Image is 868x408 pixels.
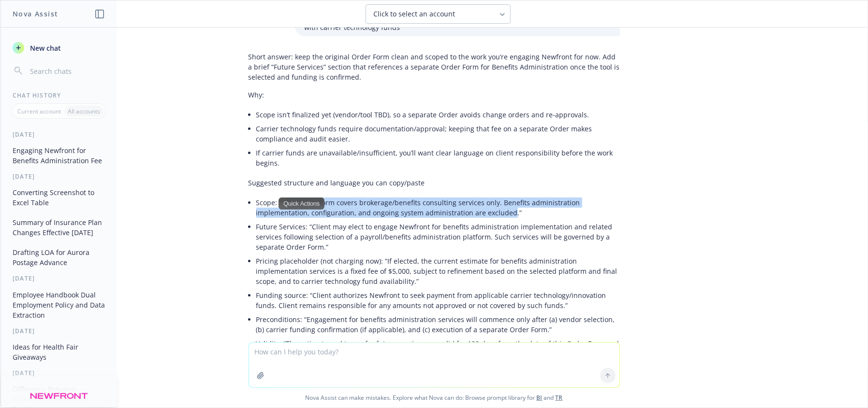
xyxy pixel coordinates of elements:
[1,274,117,282] div: [DATE]
[1,130,117,139] div: [DATE]
[1,369,117,377] div: [DATE]
[4,388,864,408] span: Nova Assist can make mistakes. Explore what Nova can do: Browse prompt library for and
[249,52,620,82] p: Short answer: keep the original Order Form clean and scoped to the work you’re engaging Newfront ...
[9,339,109,365] button: Ideas for Health Fair Giveaways
[9,184,109,211] button: Converting Screenshot to Excel Table
[9,214,109,240] button: Summary of Insurance Plan Changes Effective [DATE]
[256,196,620,220] li: Scope: “This Order Form covers brokerage/benefits consulting services only. Benefits administrati...
[256,220,620,254] li: Future Services: “Client may elect to engage Newfront for benefits administration implementation ...
[537,394,543,402] a: BI
[28,43,61,53] span: New chat
[13,9,58,19] h1: Nova Assist
[1,327,117,335] div: [DATE]
[256,254,620,288] li: Pricing placeholder (not charging now): “If elected, the current estimate for benefits administra...
[374,9,456,19] span: Click to select an account
[1,172,117,181] div: [DATE]
[249,178,620,188] p: Suggested structure and language you can copy/paste
[17,107,61,115] p: Current account
[9,142,109,169] button: Engaging Newfront for Benefits Administration Fee
[256,122,620,146] li: Carrier technology funds require documentation/approval; keeping that fee on a separate Order mak...
[256,337,620,361] li: Validity: “The estimate and terms for future services are valid for 120 days from the date of thi...
[68,107,100,115] p: All accounts
[256,146,620,170] li: If carrier funds are unavailable/insufficient, you’ll want clear language on client responsibilit...
[556,394,563,402] a: TR
[366,4,511,24] button: Click to select an account
[249,90,620,100] p: Why:
[9,287,109,323] button: Employee Handbook Dual Employment Policy and Data Extraction
[28,64,105,78] input: Search chats
[9,244,109,270] button: Drafting LOA for Aurora Postage Advance
[9,39,109,56] button: New chat
[256,108,620,122] li: Scope isn’t finalized yet (vendor/tool TBD), so a separate Order avoids change orders and re-appr...
[256,288,620,312] li: Funding source: “Client authorizes Newfront to seek payment from applicable carrier technology/in...
[256,312,620,337] li: Preconditions: “Engagement for benefits administration services will commence only after (a) vend...
[1,91,117,99] div: Chat History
